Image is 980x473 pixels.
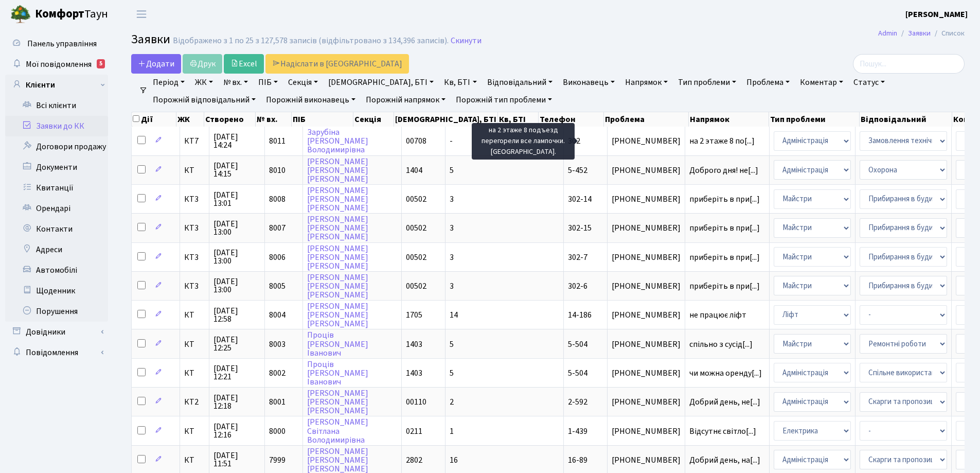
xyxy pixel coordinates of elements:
a: Контакти [5,219,108,239]
span: КТ3 [184,253,205,261]
a: Додати [131,54,181,74]
span: 16 [450,454,458,466]
span: 5-504 [568,339,587,350]
span: КТ [184,311,205,319]
span: Додати [138,58,174,69]
span: [PHONE_NUMBER] [612,340,681,348]
a: Щоденник [5,281,108,301]
span: приберіть в при[...] [689,194,760,205]
span: [PHONE_NUMBER] [612,369,681,377]
a: Клієнти [5,75,108,95]
a: [PERSON_NAME]СвітланаВолодимирівна [307,417,368,446]
th: Відповідальний [860,112,952,127]
span: 3 [450,194,454,205]
span: [PHONE_NUMBER] [612,398,681,406]
span: 1403 [406,339,422,350]
span: КТ3 [184,195,205,203]
nav: breadcrumb [863,23,980,44]
span: 0211 [406,426,422,437]
span: [PHONE_NUMBER] [612,195,681,203]
span: КТ [184,166,205,174]
a: Тип проблеми [674,74,740,91]
span: 8002 [269,367,286,379]
a: Проблема [742,74,794,91]
span: [PHONE_NUMBER] [612,282,681,290]
span: 5 [450,367,454,379]
a: Excel [224,54,264,74]
a: Порожній тип проблеми [452,91,556,109]
span: 14-186 [568,309,592,321]
th: № вх. [256,112,291,127]
span: 2802 [406,454,422,466]
span: Добрий день, не[...] [689,396,760,408]
button: Переключити навігацію [129,6,154,23]
li: Список [931,28,965,39]
a: [PERSON_NAME][PERSON_NAME][PERSON_NAME] [307,301,368,329]
span: [DATE] 13:00 [213,277,260,294]
span: [PHONE_NUMBER] [612,427,681,435]
span: КТ [184,340,205,348]
a: Порожній напрямок [362,91,450,109]
a: Панель управління [5,33,108,54]
span: 00502 [406,281,426,292]
span: не працює ліфт [689,311,765,319]
th: ПІБ [292,112,354,127]
a: [PERSON_NAME][PERSON_NAME][PERSON_NAME] [307,388,368,416]
span: 1404 [406,165,422,176]
span: 00708 [406,135,426,147]
a: Орендарі [5,198,108,219]
a: Статус [849,74,889,91]
span: КТ3 [184,282,205,290]
span: Добрий день, на[...] [689,454,760,466]
span: приберіть в при[...] [689,281,760,292]
th: Створено [204,112,256,127]
span: 8008 [269,194,286,205]
a: [PERSON_NAME][PERSON_NAME][PERSON_NAME] [307,272,368,301]
th: ЖК [176,112,204,127]
a: Секція [284,74,322,91]
th: Напрямок [689,112,769,127]
span: Таун [35,6,108,23]
a: Довідники [5,322,108,342]
th: Тип проблеми [769,112,860,127]
span: Доброго дня! не[...] [689,165,758,176]
span: 7999 [269,454,286,466]
span: [DATE] 14:24 [213,133,260,149]
a: Адреси [5,239,108,260]
span: 16-89 [568,454,587,466]
span: 8011 [269,135,286,147]
span: КТ7 [184,137,205,145]
span: 302-15 [568,222,592,234]
span: 3 [450,252,454,263]
a: ЖК [191,74,217,91]
span: 2-592 [568,396,587,408]
span: [PHONE_NUMBER] [612,166,681,174]
th: Секція [353,112,394,127]
span: КТ3 [184,224,205,232]
span: 8007 [269,222,286,234]
b: Комфорт [35,6,84,22]
span: КТ [184,456,205,464]
span: [PHONE_NUMBER] [612,253,681,261]
div: на 2 этаже 8 подъезд перегорели все лампочки. [GEOGRAPHIC_DATA]. [472,123,575,160]
img: logo.png [10,4,31,25]
a: Заявки до КК [5,116,108,136]
a: Проців[PERSON_NAME]Іванович [307,330,368,359]
a: Квитанції [5,178,108,198]
a: Порожній відповідальний [149,91,260,109]
th: Проблема [604,112,689,127]
a: Проців[PERSON_NAME]Іванович [307,359,368,388]
input: Пошук... [853,54,965,74]
span: 1 [450,426,454,437]
a: Кв, БТІ [440,74,480,91]
span: Заявки [131,30,170,48]
a: [PERSON_NAME] [905,8,968,21]
span: 3 [450,222,454,234]
span: 00502 [406,194,426,205]
a: Відповідальний [483,74,557,91]
span: спільно з сусід[...] [689,339,753,350]
span: 00502 [406,222,426,234]
a: Виконавець [559,74,619,91]
span: Мої повідомлення [26,59,92,70]
a: Порушення [5,301,108,322]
